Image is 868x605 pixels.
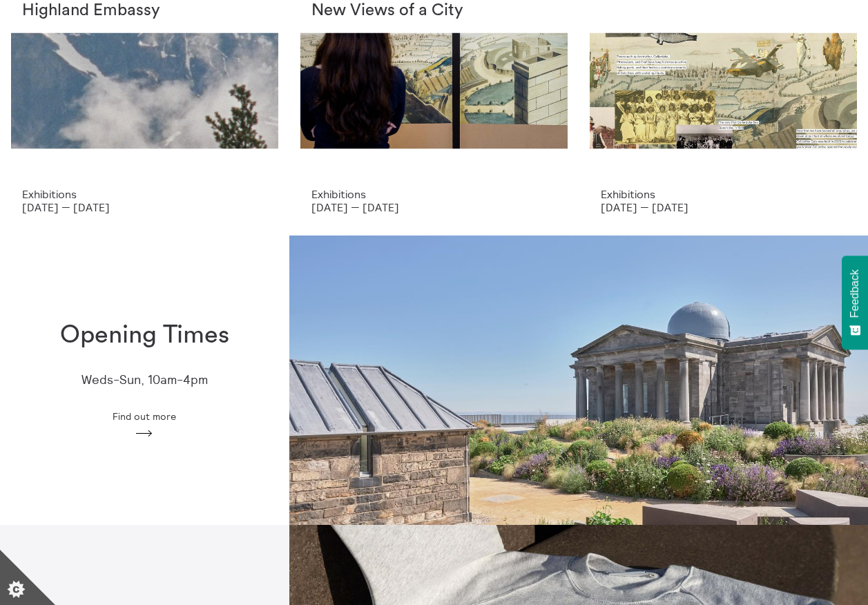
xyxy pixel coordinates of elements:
[289,236,868,525] img: Collective Gallery 2019 Photo Tom Nolan 236 2
[22,188,267,200] p: Exhibitions
[81,373,208,387] p: Weds-Sun, 10am-4pm
[849,269,861,318] span: Feedback
[113,411,176,422] span: Find out more
[60,321,229,349] h1: Opening Times
[22,1,267,21] h2: Highland Embassy
[842,256,868,349] button: Feedback - Show survey
[311,188,557,200] p: Exhibitions
[601,188,846,200] p: Exhibitions
[311,201,557,213] p: [DATE] — [DATE]
[22,201,267,213] p: [DATE] — [DATE]
[311,1,557,21] h2: New Views of a City
[601,201,846,213] p: [DATE] — [DATE]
